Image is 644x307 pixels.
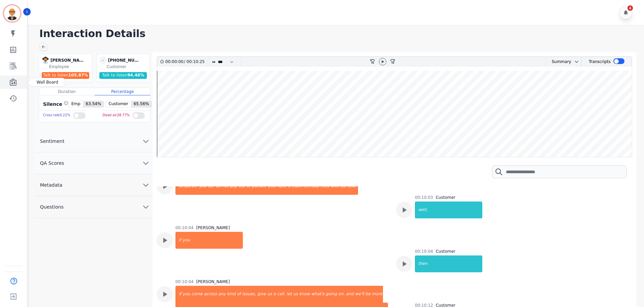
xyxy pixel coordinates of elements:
[39,88,95,95] div: Duration
[185,57,204,67] div: 00:10:25
[303,178,320,195] div: already
[286,286,292,303] div: let
[226,286,236,303] div: kind
[257,286,266,303] div: give
[35,174,153,196] button: Metadata chevron down
[35,152,153,174] button: QA Scores chevron down
[340,178,347,195] div: us.
[207,178,215,195] div: do,
[221,178,229,195] div: not
[354,286,365,303] div: we'll
[574,59,579,64] svg: chevron down
[338,286,346,303] div: on.
[298,286,311,303] div: know
[276,178,287,195] div: have
[35,196,153,218] button: Questions chevron down
[39,28,637,40] h1: Interaction Details
[142,181,150,189] svg: chevron down
[320,178,330,195] div: filed
[103,111,130,120] div: Dead air 28.77 %
[131,101,152,107] span: 65.56 %
[347,178,358,195] div: and
[196,225,230,231] div: [PERSON_NAME]
[175,279,194,284] div: 00:10:04
[35,160,70,166] span: QA Scores
[42,72,90,79] div: Talk to listen
[68,73,88,78] span: 105.87 %
[571,59,579,64] button: chevron down
[198,178,207,195] div: you
[238,178,246,195] div: out
[627,5,633,11] div: 4
[416,255,482,272] div: then
[365,286,371,303] div: be
[127,73,144,78] span: 94.46 %
[107,64,148,69] div: Customer
[99,57,107,64] span: -
[311,286,325,303] div: what's
[218,286,226,303] div: any
[325,286,338,303] div: going
[176,286,182,303] div: if
[69,101,83,107] span: Emp
[436,195,455,200] div: Customer
[196,279,230,284] div: [PERSON_NAME]
[49,64,91,69] div: Employee
[546,57,571,67] div: Summary
[415,195,433,200] div: 00:10:03
[345,286,354,303] div: and
[182,286,191,303] div: you
[43,111,70,120] div: Cross talk 0.22 %
[95,88,150,95] div: Percentage
[272,286,276,303] div: a
[236,286,241,303] div: of
[330,178,340,195] div: with
[287,178,291,195] div: a
[229,178,238,195] div: pay
[191,286,203,303] div: come
[416,202,482,218] div: well,
[165,57,184,67] div: 00:00:00
[142,137,150,145] svg: chevron down
[42,101,68,108] div: Silence
[266,286,272,303] div: us
[292,286,298,303] div: us
[246,178,251,195] div: of
[99,72,147,79] div: Talk to listen
[176,232,182,249] div: if
[142,159,150,167] svg: chevron down
[106,101,131,107] span: Customer
[51,57,84,64] div: [PERSON_NAME]
[371,286,383,303] div: more
[35,204,69,210] span: Questions
[203,286,217,303] div: across
[83,101,104,107] span: 63.54 %
[215,178,221,195] div: do
[251,178,267,195] div: pocket.
[291,178,303,195] div: claim
[142,203,150,211] svg: chevron down
[182,232,243,249] div: you
[267,178,276,195] div: you
[277,286,286,303] div: call.
[108,57,142,64] div: [PHONE_NUMBER]
[589,57,611,67] div: Transcripts
[436,249,455,254] div: Customer
[175,225,194,231] div: 00:10:04
[35,138,70,145] span: Sentiment
[35,130,153,152] button: Sentiment chevron down
[176,178,198,195] div: whatever
[241,286,257,303] div: issues,
[35,182,68,188] span: Metadata
[415,249,433,254] div: 00:10:04
[165,57,206,67] div: /
[4,5,20,22] img: Bordered avatar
